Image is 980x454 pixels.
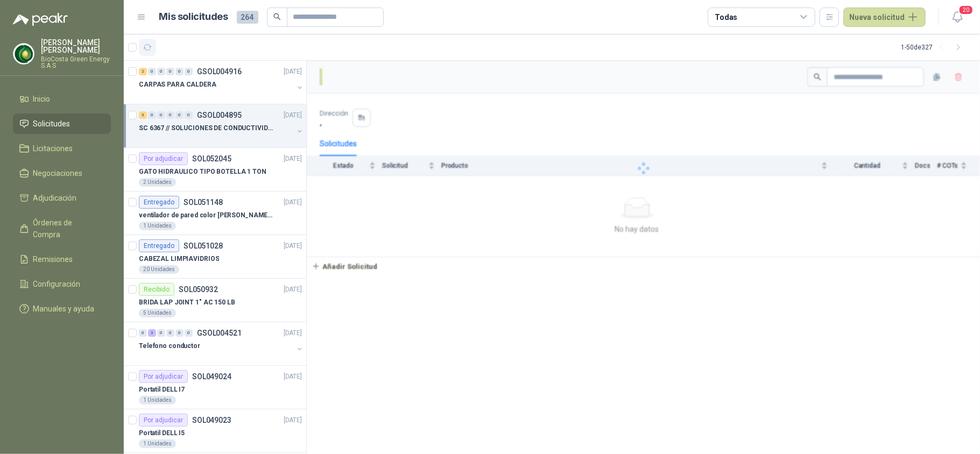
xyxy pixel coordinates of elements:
[185,68,193,75] div: 0
[139,65,304,100] a: 2 0 0 0 0 0 GSOL004916[DATE] CARPAS PARA CALDERA
[157,111,165,119] div: 0
[13,138,111,159] a: Licitaciones
[139,152,188,165] div: Por adjudicar
[139,370,188,383] div: Por adjudicar
[184,198,223,206] p: SOL051148
[139,385,185,395] p: Portatil DELL I7
[284,154,302,164] p: [DATE]
[13,44,34,64] img: Company Logo
[284,372,302,382] p: [DATE]
[139,178,176,187] div: 2 Unidades
[124,148,306,191] a: Por adjudicarSOL052045[DATE] GATO HIDRAULICO TIPO BOTELLA 1 TON2 Unidades
[139,210,273,221] p: ventilador de pared color [PERSON_NAME] alteza
[284,67,302,77] p: [DATE]
[13,188,111,208] a: Adjudicación
[284,110,302,120] p: [DATE]
[948,8,967,27] button: 20
[284,197,302,208] p: [DATE]
[192,155,231,162] p: SOL052045
[139,396,176,405] div: 1 Unidades
[197,111,242,119] p: GSOL004895
[33,192,77,204] span: Adjudicación
[175,68,184,75] div: 0
[33,217,101,240] span: Órdenes de Compra
[958,5,974,15] span: 20
[41,56,111,69] p: BioCosta Green Energy S.A.S
[197,329,242,337] p: GSOL004521
[139,254,219,264] p: CABEZAL LIMPIAVIDRIOS
[179,286,218,293] p: SOL050932
[139,327,304,361] a: 0 3 0 0 0 0 GSOL004521[DATE] Telefono conductor
[139,439,176,448] div: 1 Unidades
[284,328,302,338] p: [DATE]
[192,373,231,380] p: SOL049024
[13,299,111,319] a: Manuales y ayuda
[166,68,174,75] div: 0
[159,9,228,25] h1: Mis solicitudes
[139,222,176,230] div: 1 Unidades
[124,366,306,409] a: Por adjudicarSOL049024[DATE] Portatil DELL I71 Unidades
[166,111,174,119] div: 0
[148,68,156,75] div: 0
[13,89,111,109] a: Inicio
[139,283,174,296] div: Recibido
[139,265,179,274] div: 20 Unidades
[139,68,147,75] div: 2
[33,93,51,105] span: Inicio
[175,329,184,337] div: 0
[901,39,967,56] div: 1 - 50 de 327
[139,297,235,308] p: BRIDA LAP JOINT 1" AC 150 LB
[124,409,306,453] a: Por adjudicarSOL049023[DATE] Portatil DELL I51 Unidades
[148,329,156,337] div: 3
[284,241,302,251] p: [DATE]
[33,303,95,315] span: Manuales y ayuda
[13,274,111,294] a: Configuración
[185,111,193,119] div: 0
[139,414,188,427] div: Por adjudicar
[139,341,200,351] p: Telefono conductor
[139,167,266,177] p: GATO HIDRAULICO TIPO BOTELLA 1 TON
[843,8,926,27] button: Nueva solicitud
[715,11,737,23] div: Todas
[13,13,68,26] img: Logo peakr
[33,143,73,154] span: Licitaciones
[139,309,176,317] div: 5 Unidades
[166,329,174,337] div: 0
[284,285,302,295] p: [DATE]
[139,80,216,90] p: CARPAS PARA CALDERA
[157,68,165,75] div: 0
[33,118,70,130] span: Solicitudes
[175,111,184,119] div: 0
[41,39,111,54] p: [PERSON_NAME] [PERSON_NAME]
[33,278,81,290] span: Configuración
[139,196,179,209] div: Entregado
[139,239,179,252] div: Entregado
[148,111,156,119] div: 0
[13,163,111,183] a: Negociaciones
[13,212,111,245] a: Órdenes de Compra
[13,249,111,269] a: Remisiones
[139,329,147,337] div: 0
[139,123,273,133] p: SC 6367 // SOLUCIONES DE CONDUCTIVIDAD
[124,279,306,322] a: RecibidoSOL050932[DATE] BRIDA LAP JOINT 1" AC 150 LB5 Unidades
[284,415,302,425] p: [DATE]
[157,329,165,337] div: 0
[237,11,258,24] span: 264
[13,113,111,134] a: Solicitudes
[273,13,281,20] span: search
[185,329,193,337] div: 0
[139,109,304,143] a: 3 0 0 0 0 0 GSOL004895[DATE] SC 6367 // SOLUCIONES DE CONDUCTIVIDAD
[192,416,231,424] p: SOL049023
[139,428,185,438] p: Portatil DELL I5
[33,253,73,265] span: Remisiones
[124,235,306,279] a: EntregadoSOL051028[DATE] CABEZAL LIMPIAVIDRIOS20 Unidades
[139,111,147,119] div: 3
[33,167,83,179] span: Negociaciones
[197,68,242,75] p: GSOL004916
[124,191,306,235] a: EntregadoSOL051148[DATE] ventilador de pared color [PERSON_NAME] alteza1 Unidades
[184,242,223,250] p: SOL051028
